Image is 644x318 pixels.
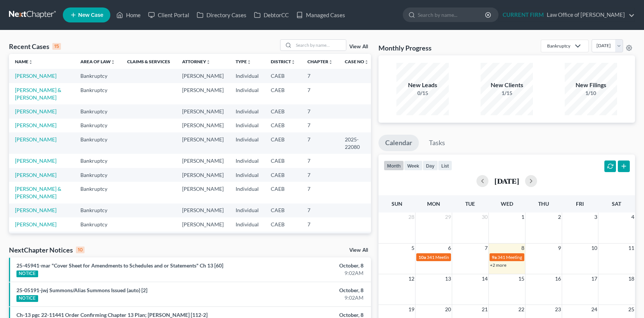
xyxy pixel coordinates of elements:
[547,43,570,49] div: Bankruptcy
[230,132,265,154] td: Individual
[404,160,423,171] button: week
[427,201,440,207] span: Mon
[490,262,506,268] a: +2 more
[392,201,402,207] span: Sun
[265,154,301,168] td: CAEB
[408,212,415,221] span: 28
[612,201,621,207] span: Sat
[628,244,635,253] span: 11
[438,160,452,171] button: list
[111,60,115,64] i: unfold_more
[176,83,230,104] td: [PERSON_NAME]
[230,104,265,118] td: Individual
[521,212,525,221] span: 1
[176,154,230,168] td: [PERSON_NAME]
[501,201,513,207] span: Wed
[230,232,265,253] td: Individual
[74,119,121,132] td: Bankruptcy
[15,136,56,143] a: [PERSON_NAME]
[591,305,598,314] span: 24
[16,287,147,293] a: 25-05191-jwj Summons/Alias Summons Issued (auto) [2]
[481,81,533,89] div: New Clients
[265,119,301,132] td: CAEB
[565,89,617,97] div: 1/10
[74,83,121,104] td: Bankruptcy
[301,119,339,132] td: 7
[538,201,549,207] span: Thu
[230,69,265,83] td: Individual
[481,212,488,221] span: 30
[339,132,375,154] td: 2025-22080
[364,60,369,64] i: unfold_more
[16,270,38,277] div: NOTICE
[444,305,452,314] span: 20
[444,274,452,283] span: 13
[265,132,301,154] td: CAEB
[236,59,251,64] a: Typeunfold_more
[176,204,230,217] td: [PERSON_NAME]
[9,245,85,254] div: NextChapter Notices
[557,212,562,221] span: 2
[182,59,211,64] a: Attorneyunfold_more
[230,204,265,217] td: Individual
[265,182,301,203] td: CAEB
[230,217,265,231] td: Individual
[230,182,265,203] td: Individual
[15,59,33,64] a: Nameunfold_more
[301,132,339,154] td: 7
[345,59,369,64] a: Case Nounfold_more
[301,104,339,118] td: 7
[628,305,635,314] span: 25
[301,154,339,168] td: 7
[301,232,339,253] td: 7
[631,212,635,221] span: 4
[497,254,604,260] span: 341 Meeting for [PERSON_NAME] & [PERSON_NAME]
[74,69,121,83] td: Bankruptcy
[265,104,301,118] td: CAEB
[503,11,544,18] strong: CURRENT FIRM
[301,204,339,217] td: 7
[301,182,339,203] td: 7
[15,122,56,128] a: [PERSON_NAME]
[247,60,251,64] i: unfold_more
[253,287,364,294] div: October, 8
[74,182,121,203] td: Bankruptcy
[484,244,488,253] span: 7
[74,204,121,217] td: Bankruptcy
[481,89,533,97] div: 1/15
[16,295,38,302] div: NOTICE
[16,262,223,269] a: 25-45941-mar "Cover Sheet for Amendments to Schedules and or Statements" Ch 13 [60]
[447,244,452,253] span: 6
[74,132,121,154] td: Bankruptcy
[591,274,598,283] span: 17
[176,232,230,253] td: [PERSON_NAME]
[384,160,404,171] button: month
[349,44,368,49] a: View All
[80,59,115,64] a: Area of Lawunfold_more
[15,87,61,101] a: [PERSON_NAME] & [PERSON_NAME]
[176,168,230,182] td: [PERSON_NAME]
[15,108,56,114] a: [PERSON_NAME]
[423,160,438,171] button: day
[15,73,56,79] a: [PERSON_NAME]
[481,274,488,283] span: 14
[253,294,364,302] div: 9:02AM
[265,204,301,217] td: CAEB
[176,132,230,154] td: [PERSON_NAME]
[396,81,449,89] div: New Leads
[253,269,364,277] div: 9:02AM
[113,8,144,22] a: Home
[176,104,230,118] td: [PERSON_NAME]
[230,168,265,182] td: Individual
[408,305,415,314] span: 19
[78,12,103,18] span: New Case
[271,59,295,64] a: Districtunfold_more
[176,119,230,132] td: [PERSON_NAME]
[15,186,61,199] a: [PERSON_NAME] & [PERSON_NAME]
[15,158,56,164] a: [PERSON_NAME]
[481,305,488,314] span: 21
[265,217,301,231] td: CAEB
[74,217,121,231] td: Bankruptcy
[418,254,426,260] span: 10a
[396,89,449,97] div: 0/15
